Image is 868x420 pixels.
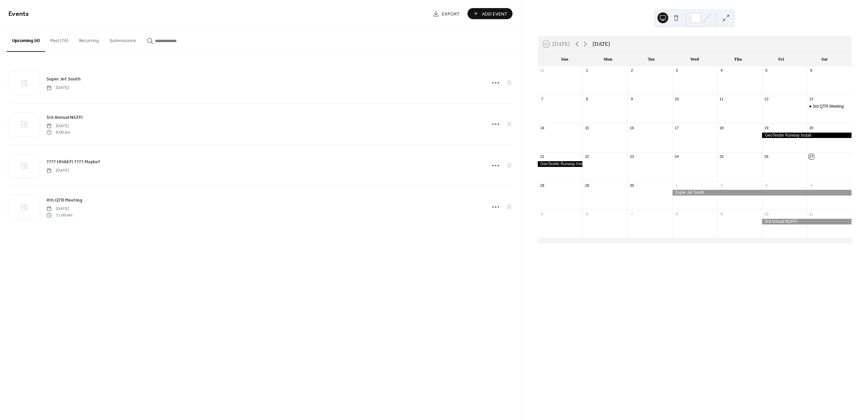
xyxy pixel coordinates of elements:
[538,161,582,167] div: GeoTextile Runway Install
[807,104,852,109] div: 3rd QTR Meeting
[809,211,814,216] div: 11
[543,53,587,66] div: Sun
[540,125,545,130] div: 14
[45,27,74,51] button: Past (76)
[7,27,45,52] button: Upcoming (4)
[586,53,630,66] div: Mon
[719,97,724,102] div: 11
[764,211,769,216] div: 10
[46,129,70,135] span: 9:00 am
[8,7,29,21] span: Events
[674,211,679,216] div: 8
[593,40,610,48] div: [DATE]
[629,68,634,73] div: 2
[540,68,545,73] div: 31
[759,53,803,66] div: Fri
[46,75,81,83] a: Super Jet South
[764,125,769,130] div: 19
[46,114,83,121] span: 3rd Annual NGFFI
[764,183,769,188] div: 3
[540,97,545,102] div: 7
[809,154,814,159] div: 27
[629,211,634,216] div: 7
[629,154,634,159] div: 23
[540,154,545,159] div: 21
[442,10,460,17] span: Export
[584,211,590,216] div: 6
[762,133,852,138] div: GeoTextile Runway Install
[46,158,100,166] a: ???? HHAEFI ???? Maybe?
[584,125,590,130] div: 15
[104,27,142,51] button: Submissions
[764,97,769,102] div: 12
[46,159,100,166] span: ???? HHAEFI ???? Maybe?
[46,76,81,83] span: Super Jet South
[584,183,590,188] div: 29
[809,68,814,73] div: 6
[629,125,634,130] div: 16
[719,68,724,73] div: 4
[74,27,104,51] button: Recurring
[719,154,724,159] div: 25
[672,190,852,196] div: Super Jet South
[674,183,679,188] div: 1
[716,53,760,66] div: Thu
[467,8,513,19] button: Add Event
[46,197,82,204] span: 4th QTR Meeting
[46,196,82,204] a: 4th QTR Meeting
[674,125,679,130] div: 17
[584,68,590,73] div: 1
[674,97,679,102] div: 10
[813,104,844,109] div: 3rd QTR Meeting
[46,212,72,218] span: 11:00 am
[719,183,724,188] div: 2
[674,68,679,73] div: 3
[46,206,72,212] span: [DATE]
[809,183,814,188] div: 4
[46,85,69,91] span: [DATE]
[46,168,69,174] span: [DATE]
[809,97,814,102] div: 13
[540,183,545,188] div: 28
[764,154,769,159] div: 26
[630,53,673,66] div: Tue
[809,125,814,130] div: 20
[584,154,590,159] div: 22
[719,211,724,216] div: 9
[629,183,634,188] div: 30
[803,53,846,66] div: Sat
[427,8,465,19] a: Export
[584,97,590,102] div: 8
[46,123,70,129] span: [DATE]
[762,219,852,224] div: 3rd Annual NGFFI
[719,125,724,130] div: 18
[674,154,679,159] div: 24
[673,53,716,66] div: Wed
[46,113,83,121] a: 3rd Annual NGFFI
[629,97,634,102] div: 9
[540,211,545,216] div: 5
[764,68,769,73] div: 5
[482,10,507,17] span: Add Event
